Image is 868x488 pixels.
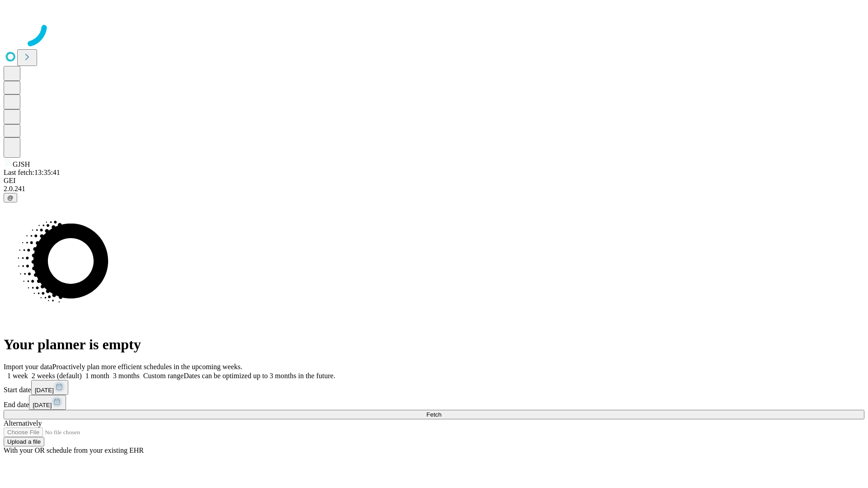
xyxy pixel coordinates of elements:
[4,185,864,193] div: 2.0.241
[13,160,30,168] span: GJSH
[4,336,864,353] h1: Your planner is empty
[4,419,42,427] span: Alternatively
[426,411,441,418] span: Fetch
[143,372,184,380] span: Custom range
[113,372,140,380] span: 3 months
[4,410,864,419] button: Fetch
[4,169,60,176] span: Last fetch: 13:35:41
[4,363,52,371] span: Import your data
[184,372,335,380] span: Dates can be optimized up to 3 months in the future.
[35,387,54,394] span: [DATE]
[7,372,28,380] span: 1 week
[32,372,82,380] span: 2 weeks (default)
[4,395,864,410] div: End date
[7,194,14,201] span: @
[4,177,864,185] div: GEI
[4,380,864,395] div: Start date
[52,363,242,371] span: Proactively plan more efficient schedules in the upcoming weeks.
[33,402,52,408] span: [DATE]
[31,380,68,395] button: [DATE]
[29,395,66,410] button: [DATE]
[4,193,17,202] button: @
[4,446,144,454] span: With your OR schedule from your existing EHR
[4,437,44,446] button: Upload a file
[85,372,109,380] span: 1 month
